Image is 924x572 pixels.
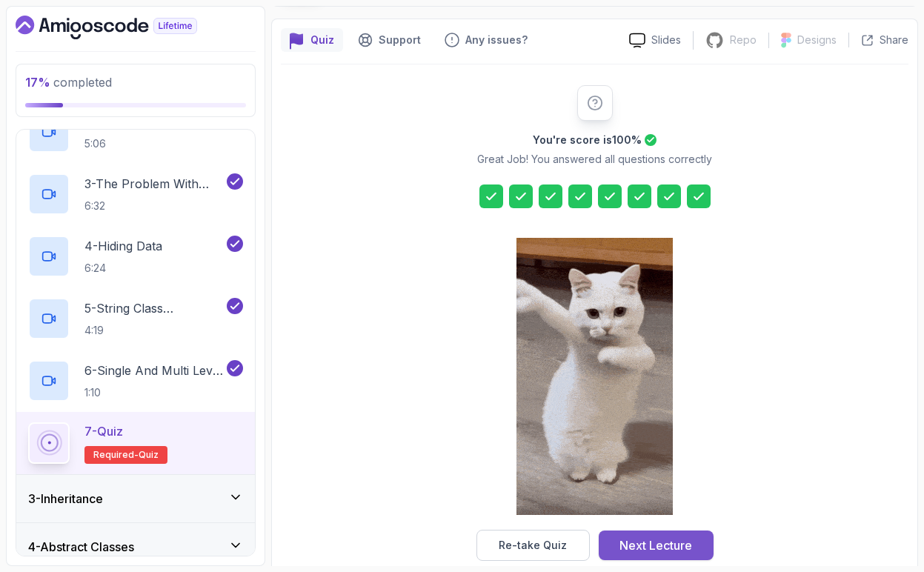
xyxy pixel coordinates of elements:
[465,33,528,47] p: Any issues?
[84,237,162,255] p: 4 - Hiding Data
[516,238,673,515] img: cool-cat
[84,362,224,379] p: 6 - Single And Multi Level Inheritance
[93,449,139,461] span: Required-
[84,422,123,440] p: 7 - Quiz
[28,173,243,215] button: 3-The Problem With Non Private Fields6:32
[84,323,224,338] p: 4:19
[28,111,243,153] button: 2-Encapsulation In Action5:06
[28,490,103,508] h3: 3 - Inheritance
[281,28,343,52] button: quiz button
[84,175,224,193] p: 3 - The Problem With Non Private Fields
[599,531,714,560] button: Next Lecture
[84,299,224,317] p: 5 - String Class Encapsulation Exa,Mple
[476,530,590,561] button: Re-take Quiz
[16,523,255,571] button: 4-Abstract Classes
[84,199,224,213] p: 6:32
[880,33,908,47] p: Share
[16,475,255,522] button: 3-Inheritance
[84,385,224,400] p: 1:10
[25,75,112,90] span: completed
[379,33,421,47] p: Support
[848,33,908,47] button: Share
[28,236,243,277] button: 4-Hiding Data6:24
[730,33,757,47] p: Repo
[349,28,430,52] button: Support button
[84,136,224,151] p: 5:06
[619,536,692,554] div: Next Lecture
[28,298,243,339] button: 5-String Class Encapsulation Exa,Mple4:19
[499,538,567,553] div: Re-take Quiz
[28,422,243,464] button: 7-QuizRequired-quiz
[797,33,837,47] p: Designs
[477,152,712,167] p: Great Job! You answered all questions correctly
[84,261,162,276] p: 6:24
[16,16,231,39] a: Dashboard
[533,133,642,147] h2: You're score is 100 %
[28,360,243,402] button: 6-Single And Multi Level Inheritance1:10
[139,449,159,461] span: quiz
[651,33,681,47] p: Slides
[310,33,334,47] p: Quiz
[28,538,134,556] h3: 4 - Abstract Classes
[25,75,50,90] span: 17 %
[436,28,536,52] button: Feedback button
[617,33,693,48] a: Slides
